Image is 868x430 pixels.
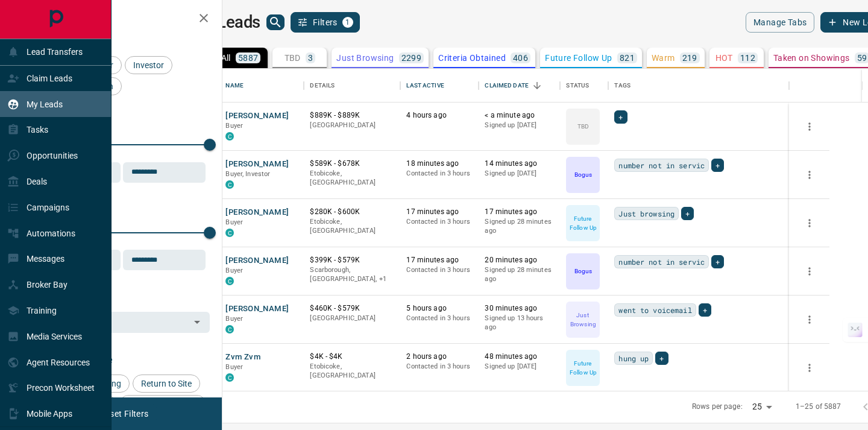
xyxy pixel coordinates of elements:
[191,13,260,32] h1: My Leads
[266,14,285,30] button: search button
[225,373,234,382] div: condos.ca
[567,214,599,232] p: Future Follow Up
[406,265,473,275] p: Contacted in 3 hours
[618,207,675,220] span: Just browsing
[310,121,394,130] p: [GEOGRAPHIC_DATA]
[703,304,707,316] span: +
[485,265,554,284] p: Signed up 28 minutes ago
[125,56,172,74] div: Investor
[711,159,724,172] div: +
[310,217,394,236] p: Etobicoke, [GEOGRAPHIC_DATA]
[225,180,234,189] div: condos.ca
[747,398,776,416] div: 25
[310,207,394,217] p: $280K - $600K
[406,159,473,169] p: 18 minutes ago
[225,207,289,218] button: [PERSON_NAME]
[681,207,694,220] div: +
[310,169,394,188] p: Etobicoke, [GEOGRAPHIC_DATA]
[485,207,554,217] p: 17 minutes ago
[225,122,243,130] span: Buyer
[304,69,400,103] div: Details
[285,54,301,62] p: TBD
[773,54,850,62] p: Taken on Showings
[608,69,789,103] div: Tags
[618,159,705,171] span: number not in servic
[655,352,668,365] div: +
[560,69,608,103] div: Status
[485,255,554,265] p: 20 minutes ago
[566,69,589,103] div: Status
[479,69,560,103] div: Claimed Date
[715,256,720,268] span: +
[401,54,422,62] p: 2299
[485,121,554,130] p: Signed up [DATE]
[618,352,649,364] span: hung up
[545,54,612,62] p: Future Follow Up
[485,169,554,179] p: Signed up [DATE]
[485,217,554,236] p: Signed up 28 minutes ago
[225,218,243,226] span: Buyer
[406,303,473,314] p: 5 hours ago
[715,159,720,171] span: +
[800,214,819,232] button: more
[310,110,394,121] p: $889K - $889K
[225,255,289,267] button: [PERSON_NAME]
[620,54,635,62] p: 821
[485,69,529,103] div: Claimed Date
[614,69,631,103] div: Tags
[310,303,394,314] p: $460K - $579K
[682,54,697,62] p: 219
[92,403,156,424] button: Reset Filters
[699,303,711,317] div: +
[310,352,394,362] p: $4K - $4K
[310,362,394,381] p: Etobicoke, [GEOGRAPHIC_DATA]
[225,277,234,285] div: condos.ca
[618,304,691,316] span: went to voicemail
[485,159,554,169] p: 14 minutes ago
[310,255,394,265] p: $399K - $579K
[406,169,473,179] p: Contacted in 3 hours
[225,132,234,141] div: condos.ca
[225,229,234,237] div: condos.ca
[291,12,360,33] button: Filters1
[800,118,819,136] button: more
[485,352,554,362] p: 48 minutes ago
[577,122,589,131] p: TBD
[225,325,234,334] div: condos.ca
[485,362,554,372] p: Signed up [DATE]
[529,77,546,94] button: Sort
[336,54,394,62] p: Just Browsing
[406,69,444,103] div: Last Active
[225,159,289,170] button: [PERSON_NAME]
[406,314,473,323] p: Contacted in 3 hours
[685,207,690,220] span: +
[740,54,755,62] p: 112
[715,54,733,62] p: HOT
[310,159,394,169] p: $589K - $678K
[567,359,599,377] p: Future Follow Up
[221,54,231,62] p: All
[225,363,243,371] span: Buyer
[406,362,473,372] p: Contacted in 3 hours
[225,315,243,323] span: Buyer
[189,314,206,330] button: Open
[567,311,599,329] p: Just Browsing
[225,267,243,274] span: Buyer
[796,402,841,412] p: 1–25 of 5887
[344,18,352,27] span: 1
[225,170,270,178] span: Buyer, Investor
[800,311,819,329] button: more
[238,54,259,62] p: 5887
[137,379,196,388] span: Return to Site
[406,207,473,217] p: 17 minutes ago
[800,262,819,280] button: more
[711,255,724,268] div: +
[485,314,554,332] p: Signed up 13 hours ago
[133,375,200,393] div: Return to Site
[310,314,394,323] p: [GEOGRAPHIC_DATA]
[574,267,592,276] p: Bogus
[225,110,289,122] button: [PERSON_NAME]
[438,54,506,62] p: Criteria Obtained
[614,110,627,124] div: +
[406,217,473,227] p: Contacted in 3 hours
